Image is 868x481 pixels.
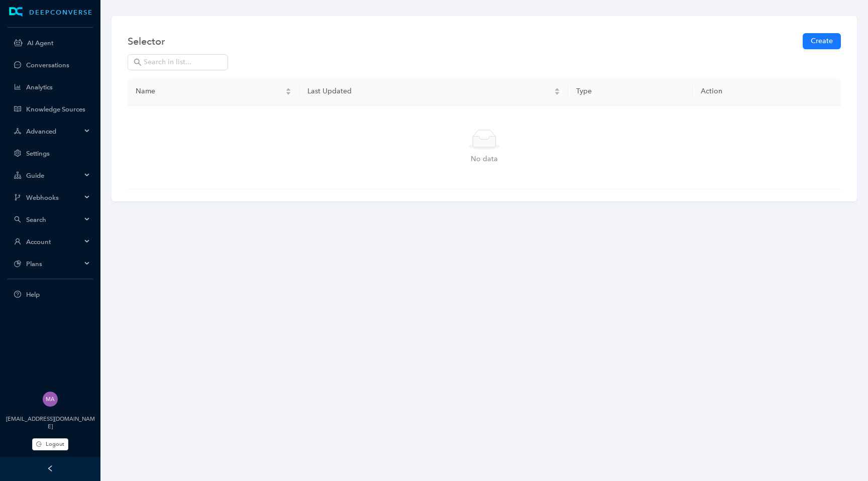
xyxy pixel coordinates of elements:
[144,57,222,68] input: Search in list...
[14,291,21,298] span: question-circle
[26,194,81,201] span: Webhooks
[14,128,21,135] span: deployment-unit
[26,291,90,298] span: Help
[299,78,568,105] th: Last Updated
[43,392,58,407] img: 261dd2395eed1481b052019273ba48bf
[26,105,90,113] a: Knowledge Sources
[14,238,21,245] span: user
[568,78,693,105] th: Type
[811,36,833,47] span: Create
[26,260,81,268] span: Plans
[128,33,165,49] span: Selector
[693,78,841,105] th: Action
[32,438,68,450] button: Logout
[26,150,90,157] a: Settings
[307,86,552,97] span: Last Updated
[26,172,81,179] span: Guide
[26,83,90,91] a: Analytics
[26,128,81,135] span: Advanced
[128,78,299,105] th: Name
[36,441,42,447] span: logout
[26,216,81,223] span: Search
[134,58,142,66] span: search
[14,260,21,267] span: pie-chart
[2,7,98,17] a: LogoDEEPCONVERSE
[140,154,829,165] div: No data
[46,440,64,448] span: Logout
[803,33,841,49] button: Create
[14,194,21,201] span: branches
[14,216,21,223] span: search
[27,39,90,47] a: AI Agent
[136,86,283,97] span: Name
[26,238,81,246] span: Account
[26,61,90,69] a: Conversations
